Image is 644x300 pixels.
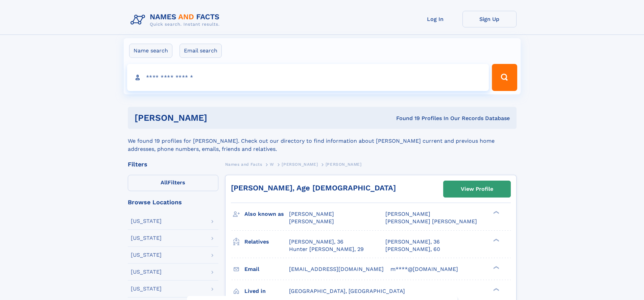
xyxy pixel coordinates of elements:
a: [PERSON_NAME], Age [DEMOGRAPHIC_DATA] [231,184,396,192]
div: Filters [128,161,218,167]
span: [PERSON_NAME] [289,211,334,217]
span: All [161,179,168,186]
a: [PERSON_NAME], 36 [289,238,343,246]
div: [US_STATE] [131,218,162,224]
a: View Profile [444,181,510,197]
a: Hunter [PERSON_NAME], 29 [289,246,364,253]
h3: Also known as [244,208,289,220]
div: ❯ [492,265,500,270]
div: [US_STATE] [131,252,162,258]
button: Search Button [492,64,517,91]
div: We found 19 profiles for [PERSON_NAME]. Check out our directory to find information about [PERSON... [128,129,517,153]
h1: [PERSON_NAME] [135,114,302,122]
a: W [270,160,274,168]
a: Names and Facts [225,160,262,168]
span: [PERSON_NAME] [385,211,430,217]
span: [EMAIL_ADDRESS][DOMAIN_NAME] [289,266,384,272]
div: Browse Locations [128,199,218,205]
div: [US_STATE] [131,235,162,241]
a: [PERSON_NAME], 60 [385,246,440,253]
div: View Profile [461,181,493,197]
label: Email search [180,44,222,58]
span: [GEOGRAPHIC_DATA], [GEOGRAPHIC_DATA] [289,288,405,294]
a: [PERSON_NAME], 36 [385,238,440,246]
label: Filters [128,175,218,191]
h3: Email [244,263,289,275]
a: Sign Up [462,11,517,27]
span: [PERSON_NAME] [326,162,362,167]
div: ❯ [492,287,500,292]
a: [PERSON_NAME] [282,160,318,168]
div: [US_STATE] [131,286,162,292]
a: Log In [408,11,462,27]
span: [PERSON_NAME] [282,162,318,167]
label: Name search [129,44,172,58]
div: [US_STATE] [131,269,162,275]
h3: Lived in [244,285,289,297]
div: ❯ [492,210,500,215]
input: search input [127,64,489,91]
span: [PERSON_NAME] [PERSON_NAME] [385,218,477,225]
span: W [270,162,274,167]
div: ❯ [492,238,500,242]
h3: Relatives [244,236,289,248]
div: Found 19 Profiles In Our Records Database [302,115,510,122]
img: Logo Names and Facts [128,11,225,29]
span: [PERSON_NAME] [289,218,334,225]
